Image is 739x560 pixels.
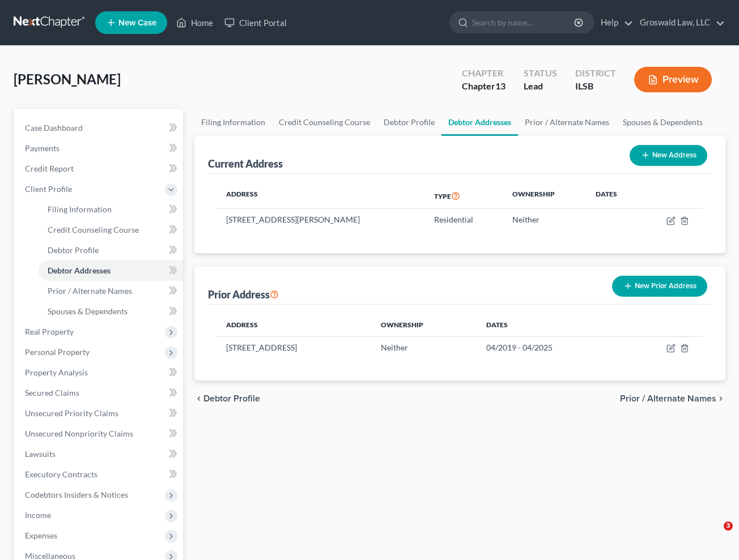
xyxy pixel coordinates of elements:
[462,67,506,80] div: Chapter
[217,336,372,358] td: [STREET_ADDRESS]
[39,199,183,220] a: Filing Information
[194,394,203,403] i: chevron_left
[524,67,557,80] div: Status
[208,157,283,170] div: Current Address
[48,204,112,214] span: Filing Information
[25,143,60,153] span: Payments
[217,209,425,230] td: [STREET_ADDRESS][PERSON_NAME]
[25,490,128,499] span: Codebtors Insiders & Notices
[16,383,183,403] a: Secured Claims
[700,521,728,549] iframe: Intercom live chat
[575,80,616,93] div: ILSB
[425,183,503,209] th: Type
[16,464,183,485] a: Executory Contracts
[25,347,90,357] span: Personal Property
[462,80,506,93] div: Chapter
[25,531,57,540] span: Expenses
[16,424,183,444] a: Unsecured Nonpriority Claims
[16,159,183,179] a: Credit Report
[477,314,624,336] th: Dates
[716,394,725,403] i: chevron_right
[16,362,183,383] a: Property Analysis
[634,67,712,92] button: Preview
[25,388,79,397] span: Secured Claims
[25,123,83,132] span: Case Dashboard
[16,118,183,138] a: Case Dashboard
[16,138,183,159] a: Payments
[16,444,183,464] a: Lawsuits
[48,245,99,255] span: Debtor Profile
[25,367,88,377] span: Property Analysis
[39,260,183,281] a: Debtor Addresses
[25,429,133,438] span: Unsecured Nonpriority Claims
[48,266,111,275] span: Debtor Addresses
[472,12,576,33] input: Search by name...
[39,281,183,301] a: Prior / Alternate Names
[48,306,128,316] span: Spouses & Dependents
[39,240,183,260] a: Debtor Profile
[724,521,733,531] span: 3
[595,12,633,33] a: Help
[620,394,725,403] button: Prior / Alternate Names chevron_right
[441,109,518,136] a: Debtor Addresses
[25,469,97,479] span: Executory Contracts
[118,19,156,27] span: New Case
[194,394,260,403] button: chevron_left Debtor Profile
[630,145,707,166] button: New Address
[377,109,441,136] a: Debtor Profile
[612,276,707,297] button: New Prior Address
[524,80,557,93] div: Lead
[25,184,72,194] span: Client Profile
[620,394,716,403] span: Prior / Alternate Names
[48,286,132,296] span: Prior / Alternate Names
[16,403,183,424] a: Unsecured Priority Claims
[39,220,183,240] a: Credit Counseling Course
[575,67,616,80] div: District
[39,301,183,322] a: Spouses & Dependents
[518,109,616,136] a: Prior / Alternate Names
[372,314,477,336] th: Ownership
[425,209,503,230] td: Residential
[272,109,377,136] a: Credit Counseling Course
[25,510,51,520] span: Income
[495,80,506,91] span: 13
[634,12,725,33] a: Groswald Law, LLC
[587,183,641,209] th: Dates
[217,183,425,209] th: Address
[14,71,121,87] span: [PERSON_NAME]
[171,12,219,33] a: Home
[503,209,586,230] td: Neither
[616,109,710,136] a: Spouses & Dependents
[503,183,586,209] th: Ownership
[25,408,118,418] span: Unsecured Priority Claims
[25,164,74,173] span: Credit Report
[477,336,624,358] td: 04/2019 - 04/2025
[372,336,477,358] td: Neither
[217,314,372,336] th: Address
[219,12,292,33] a: Client Portal
[208,288,279,301] div: Prior Address
[194,109,272,136] a: Filing Information
[25,449,56,459] span: Lawsuits
[203,394,260,403] span: Debtor Profile
[25,327,74,336] span: Real Property
[48,225,139,234] span: Credit Counseling Course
